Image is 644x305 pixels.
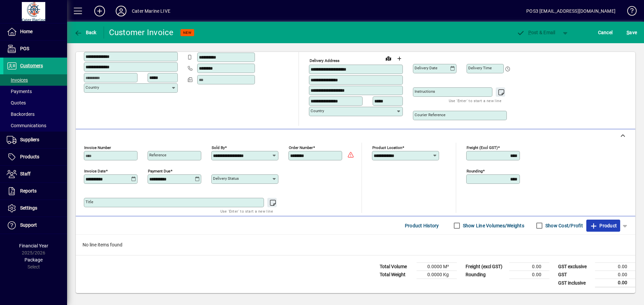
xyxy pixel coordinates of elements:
button: Save [625,26,639,39]
a: Support [3,217,67,234]
span: Support [20,222,37,228]
mat-label: Payment due [148,169,170,173]
button: Choose address [394,53,405,64]
div: No line items found [76,235,635,255]
a: POS [3,41,67,57]
mat-label: Delivery time [468,66,492,70]
button: Profile [110,5,132,17]
td: 0.00 [595,263,635,271]
mat-hint: Use 'Enter' to start a new line [449,97,501,104]
td: GST [555,271,595,279]
mat-label: Invoice number [84,145,111,150]
td: 0.00 [509,263,549,271]
mat-label: Delivery date [415,66,437,70]
a: Communications [3,120,67,131]
a: Reports [3,183,67,200]
label: Show Line Volumes/Weights [462,222,524,229]
div: Customer Invoice [109,27,174,38]
button: Add [89,5,110,17]
mat-label: Sold by [212,145,225,150]
span: Staff [20,171,31,176]
td: Freight (excl GST) [462,263,509,271]
a: Products [3,149,67,165]
span: Product History [405,220,439,231]
span: Customers [20,63,43,68]
a: Quotes [3,97,67,108]
button: Post & Email [513,26,559,39]
div: POS3 [EMAIL_ADDRESS][DOMAIN_NAME] [526,6,615,16]
a: Staff [3,166,67,182]
td: 0.00 [595,271,635,279]
a: Suppliers [3,132,67,148]
td: GST exclusive [555,263,595,271]
td: 0.0000 M³ [417,263,457,271]
a: View on map [383,53,394,64]
button: Product History [402,220,442,232]
a: Backorders [3,108,67,120]
span: Back [74,30,97,35]
td: GST inclusive [555,279,595,287]
mat-label: Country [86,85,99,90]
span: Home [20,29,33,34]
span: Products [20,154,39,159]
span: NEW [183,30,192,35]
mat-label: Courier Reference [415,112,445,117]
a: Invoices [3,74,67,86]
span: Communications [7,123,46,128]
a: Home [3,23,67,40]
td: 0.00 [595,279,635,287]
span: Invoices [7,77,28,83]
mat-label: Delivery status [213,176,239,181]
td: Total Volume [376,263,417,271]
mat-label: Invoice date [84,169,106,173]
mat-label: Product location [372,145,402,150]
span: Package [24,257,43,262]
mat-label: Freight (excl GST) [467,145,498,150]
span: Product [590,220,617,231]
span: ave [627,27,637,38]
button: Product [586,220,620,232]
mat-label: Title [86,200,93,204]
td: 0.00 [509,271,549,279]
span: Quotes [7,100,26,105]
span: P [528,30,531,35]
span: POS [20,46,29,51]
span: Reports [20,188,37,194]
span: Payments [7,89,32,94]
mat-label: Rounding [467,169,483,173]
td: Rounding [462,271,509,279]
span: Settings [20,205,37,211]
mat-label: Country [311,108,324,113]
td: Total Weight [376,271,417,279]
mat-label: Order number [289,145,313,150]
mat-hint: Use 'Enter' to start a new line [220,207,273,215]
button: Back [72,26,98,39]
label: Show Cost/Profit [544,222,583,229]
td: 0.0000 Kg [417,271,457,279]
span: Financial Year [19,243,48,248]
span: Suppliers [20,137,39,142]
span: Cancel [598,27,613,38]
a: Payments [3,86,67,97]
mat-label: Reference [149,153,166,157]
a: Settings [3,200,67,217]
mat-label: Instructions [415,89,435,94]
app-page-header-button: Back [67,26,104,39]
a: Knowledge Base [622,1,636,23]
div: Cater Marine LIVE [132,6,170,16]
span: S [627,30,629,35]
span: ost & Email [517,30,555,35]
span: Backorders [7,111,35,117]
button: Cancel [596,26,614,39]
